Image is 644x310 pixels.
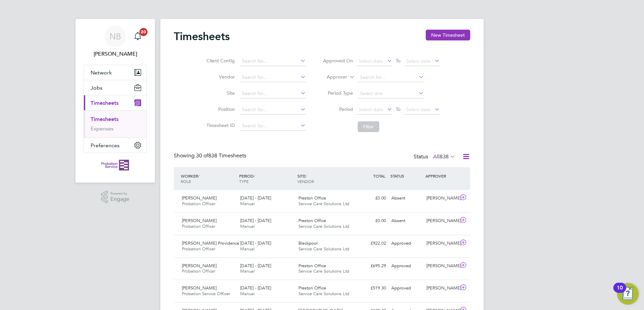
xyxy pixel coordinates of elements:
[204,58,235,64] label: Client Config
[354,238,389,249] div: £922.02
[182,218,217,223] span: [PERSON_NAME]
[354,283,389,294] div: £519.30
[139,28,148,36] span: 20
[240,268,255,274] span: Manual
[323,58,353,64] label: Approved On
[298,246,349,252] span: Service Care Solutions Ltd
[424,170,459,182] div: APPROVER
[359,106,383,113] span: Select date
[240,263,271,269] span: [DATE] - [DATE]
[101,191,130,204] a: Powered byEngage
[617,283,639,305] button: Open Resource Center, 10 new notifications
[240,246,255,252] span: Manual
[433,153,455,160] label: All
[110,196,129,202] span: Engage
[298,223,349,229] span: Service Care Solutions Ltd
[240,285,271,291] span: [DATE] - [DATE]
[84,65,147,80] button: Network
[389,215,424,226] div: Absent
[426,30,470,40] button: New Timesheet
[406,106,430,113] span: Select date
[182,240,239,246] span: [PERSON_NAME] Providence
[358,89,424,98] input: Select one
[323,90,353,96] label: Period Type
[196,152,246,159] span: 838 Timesheets
[424,283,459,294] div: [PERSON_NAME]
[354,193,389,204] div: £0.00
[389,238,424,249] div: Approved
[182,201,215,207] span: Probation Officer
[240,240,271,246] span: [DATE] - [DATE]
[298,291,349,297] span: Service Care Solutions Ltd
[424,238,459,249] div: [PERSON_NAME]
[237,170,296,187] div: PERIOD
[182,291,230,297] span: Probation Service Officer
[254,173,255,179] span: /
[110,191,129,196] span: Powered by
[373,173,385,179] span: TOTAL
[181,179,191,184] span: ROLE
[424,215,459,226] div: [PERSON_NAME]
[354,260,389,272] div: £695.29
[198,173,199,179] span: /
[298,201,349,207] span: Service Care Solutions Ltd
[182,223,215,229] span: Probation Officer
[84,26,147,58] a: NB[PERSON_NAME]
[91,125,114,132] a: Expenses
[204,122,235,128] label: Timesheet ID
[131,26,144,47] a: 20
[414,152,457,162] div: Status
[196,152,208,159] span: 30 of
[240,218,271,223] span: [DATE] - [DATE]
[174,30,230,43] h2: Timesheets
[179,170,237,187] div: WORKER
[84,160,147,170] a: Go to home page
[84,110,147,137] div: Timesheets
[204,74,235,80] label: Vendor
[317,74,347,81] label: Approver
[182,285,217,291] span: [PERSON_NAME]
[109,32,121,41] span: NB
[239,105,306,115] input: Search for...
[389,260,424,272] div: Approved
[239,179,249,184] span: TYPE
[240,291,255,297] span: Manual
[297,179,314,184] span: VENDOR
[389,170,424,182] div: STATUS
[617,288,623,297] div: 10
[296,170,354,187] div: SITE
[204,106,235,112] label: Position
[75,19,155,183] nav: Main navigation
[182,263,217,269] span: [PERSON_NAME]
[394,56,402,65] span: To
[298,195,326,201] span: Preston Office
[359,58,383,64] span: Select date
[239,73,306,82] input: Search for...
[440,153,449,160] span: 838
[394,105,402,114] span: To
[354,215,389,226] div: £0.00
[389,193,424,204] div: Absent
[204,90,235,96] label: Site
[389,283,424,294] div: Approved
[239,89,306,98] input: Search for...
[424,260,459,272] div: [PERSON_NAME]
[239,57,306,66] input: Search for...
[101,160,129,170] img: probationservice-logo-retina.png
[240,201,255,207] span: Manual
[174,152,248,159] div: Showing
[91,85,102,91] span: Jobs
[182,268,215,274] span: Probation Officer
[84,138,147,153] button: Preferences
[358,121,379,132] button: Filter
[182,195,217,201] span: [PERSON_NAME]
[84,95,147,110] button: Timesheets
[298,218,326,223] span: Preston Office
[358,73,424,82] input: Search for...
[298,263,326,269] span: Preston Office
[323,106,353,112] label: Period
[240,223,255,229] span: Manual
[91,100,119,106] span: Timesheets
[91,116,119,122] a: Timesheets
[84,80,147,95] button: Jobs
